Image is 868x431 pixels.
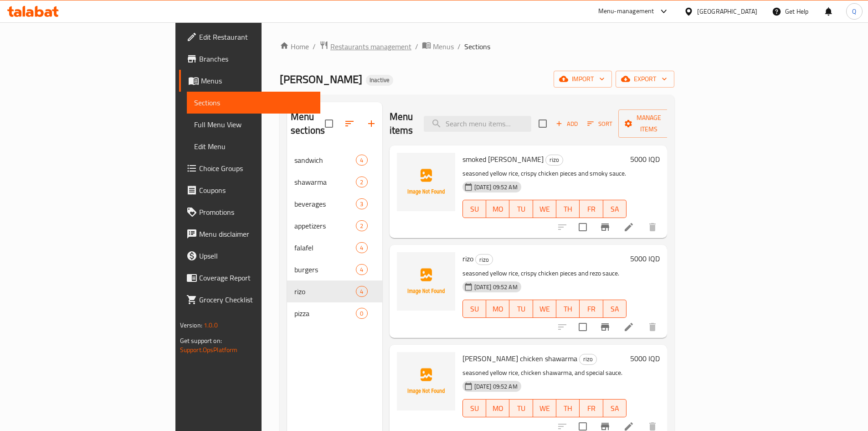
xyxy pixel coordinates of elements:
span: rizo [476,254,493,265]
span: 0 [356,309,367,318]
span: WE [537,402,553,415]
span: Sections [194,97,313,108]
span: 4 [356,265,367,274]
span: SU [467,203,483,216]
span: Sort items [581,117,618,131]
button: TU [509,399,533,417]
img: rizo chicken shawarma [397,352,455,410]
a: Grocery Checklist [179,289,320,311]
a: Coverage Report [179,267,320,289]
span: 2 [356,178,367,187]
h6: 5000 IQD [630,252,660,265]
span: Sort sections [339,113,360,135]
span: Upsell [199,250,313,261]
button: TU [509,300,533,318]
button: Add section [360,113,382,135]
div: falafel4 [287,237,382,259]
li: / [457,41,461,52]
span: Edit Restaurant [199,31,313,42]
div: items [356,308,367,319]
span: Branches [199,53,313,64]
div: appetizers [294,220,356,231]
div: falafel [294,242,356,253]
button: SA [603,200,627,218]
button: export [616,71,674,88]
span: pizza [294,308,356,319]
div: items [356,286,367,297]
input: search [424,116,531,132]
button: Add [552,117,581,131]
span: Promotions [199,207,313,218]
button: SU [462,399,486,417]
span: TU [513,402,529,415]
img: rizo [397,252,455,311]
span: Coverage Report [199,272,313,283]
div: shawarma2 [287,171,382,193]
div: items [356,242,367,253]
div: beverages3 [287,193,382,215]
button: SA [603,300,627,318]
img: smoked rizzo [397,153,455,211]
button: TH [556,300,580,318]
span: shawarma [294,177,356,187]
span: 2 [356,222,367,230]
span: Add [555,119,579,129]
button: FR [580,399,603,417]
span: 1.0.0 [204,319,218,331]
button: Manage items [618,109,679,138]
span: Get support on: [180,335,222,347]
button: import [554,71,612,88]
a: Sections [187,92,320,114]
span: SA [607,302,623,316]
div: rizo [579,354,597,365]
span: beverages [294,198,356,209]
span: Sections [464,41,490,52]
span: Inactive [366,76,393,84]
div: burgers [294,264,356,275]
a: Menus [422,41,454,52]
button: Branch-specific-item [594,216,616,238]
button: TU [509,200,533,218]
a: Edit Menu [187,135,320,157]
span: MO [490,203,506,216]
nav: Menu sections [287,145,382,328]
span: MO [490,302,506,316]
div: items [356,198,367,209]
span: [PERSON_NAME] [280,69,362,89]
div: items [356,177,367,187]
div: burgers4 [287,259,382,280]
span: Q [852,6,856,16]
div: items [356,155,367,166]
span: TH [560,302,576,316]
p: seasoned yellow rice, crispy chicken pieces and rezo sauce. [462,268,627,279]
button: delete [642,316,663,338]
span: WE [537,203,553,216]
p: seasoned yellow rice, chicken shawarma, and special sauce. [462,367,627,379]
h6: 5000 IQD [630,352,660,365]
span: Restaurants management [330,41,411,52]
span: Select all sections [319,114,339,133]
div: rizo [294,286,356,297]
span: Menu disclaimer [199,228,313,239]
button: SA [603,399,627,417]
div: [GEOGRAPHIC_DATA] [697,6,757,16]
li: / [415,41,418,52]
div: Menu-management [598,6,654,17]
a: Branches [179,48,320,70]
button: SU [462,300,486,318]
span: [DATE] 09:52 AM [471,283,521,291]
span: 3 [356,200,367,208]
span: rizo [546,155,563,165]
a: Menu disclaimer [179,223,320,245]
div: Inactive [366,75,393,86]
span: Edit Menu [194,141,313,152]
a: Edit menu item [623,222,634,233]
a: Restaurants management [319,41,411,52]
a: Edit menu item [623,322,634,332]
span: Grocery Checklist [199,294,313,305]
button: WE [533,300,556,318]
span: FR [583,402,599,415]
span: Select section [533,114,552,133]
span: SU [467,402,483,415]
a: Edit Restaurant [179,26,320,48]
